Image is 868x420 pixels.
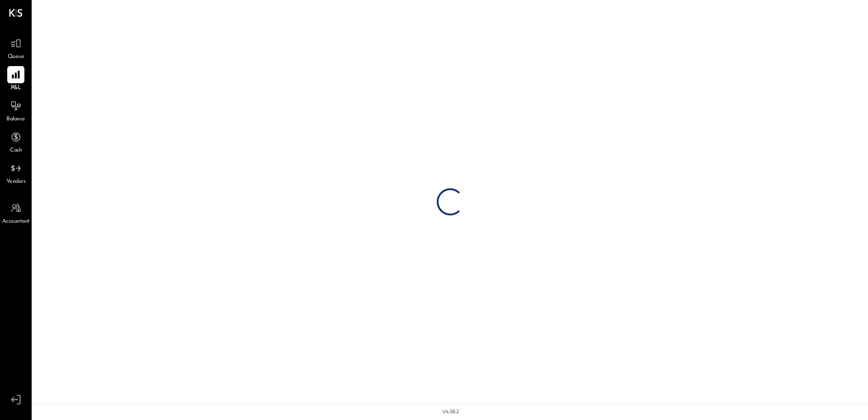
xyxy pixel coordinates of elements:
[6,178,26,186] span: Vendors
[10,147,22,155] span: Cash
[0,200,31,226] a: Accountant
[0,66,31,92] a: P&L
[2,218,30,226] span: Accountant
[0,129,31,155] a: Cash
[442,408,459,415] div: v 4.38.2
[8,53,24,61] span: Queue
[0,97,31,124] a: Balance
[11,84,21,92] span: P&L
[0,35,31,61] a: Queue
[0,160,31,186] a: Vendors
[6,115,25,124] span: Balance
